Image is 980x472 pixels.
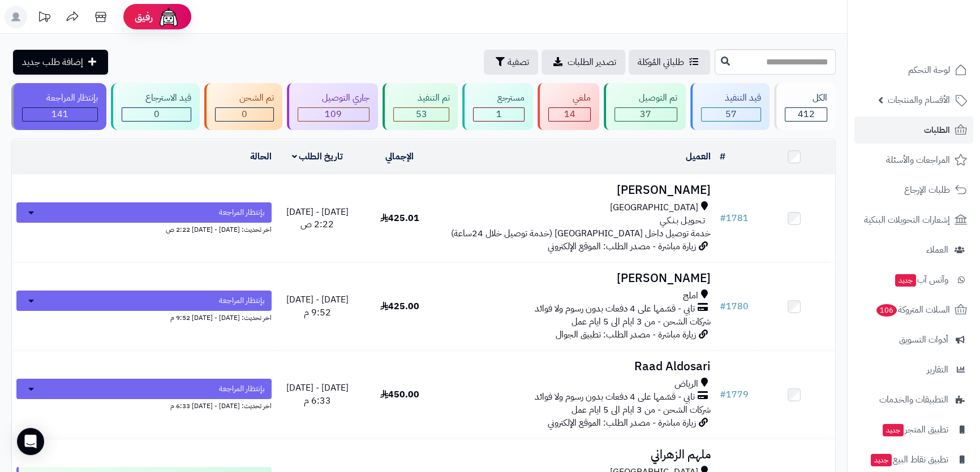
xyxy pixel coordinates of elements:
[460,83,535,130] a: مسترجع 1
[720,388,726,401] span: #
[219,295,265,306] span: بإنتظار المراجعة
[601,83,688,130] a: تم التوصيل 37
[854,416,973,443] a: تطبيق المتجرجديد
[548,416,696,430] span: زيارة مباشرة - مصدر الطلب: الموقع الإلكتروني
[394,108,449,121] div: 53
[154,107,160,121] span: 0
[568,55,616,69] span: تصدير الطلبات
[473,92,525,105] div: مسترجع
[385,150,414,163] a: الإجمالي
[17,428,44,455] div: Open Intercom Messenger
[298,92,369,105] div: جاري التوصيل
[380,211,419,225] span: 425.01
[393,92,450,105] div: تم التنفيذ
[882,422,948,438] span: تطبيق المتجر
[610,201,698,214] span: [GEOGRAPHIC_DATA]
[720,150,725,163] a: #
[854,57,973,84] a: لوحة التحكم
[541,50,625,75] a: تصدير الطلبات
[798,107,815,121] span: 412
[854,116,973,144] a: الطلبات
[216,108,273,121] div: 0
[720,300,726,313] span: #
[135,10,153,24] span: رفيق
[9,83,109,130] a: بإنتظار المراجعة 141
[380,83,461,130] a: تم التنفيذ 53
[16,399,272,411] div: اخر تحديث: [DATE] - [DATE] 6:33 م
[888,92,950,108] span: الأقسام والمنتجات
[109,83,203,130] a: قيد الاسترجاع 0
[614,92,677,105] div: تم التوصيل
[16,311,272,323] div: اخر تحديث: [DATE] - [DATE] 9:52 م
[451,227,711,240] span: خدمة توصيل داخل [GEOGRAPHIC_DATA] (خدمة توصيل خلال 24ساعة)
[286,381,349,408] span: [DATE] - [DATE] 6:33 م
[445,272,711,285] h3: [PERSON_NAME]
[926,242,948,258] span: العملاء
[30,6,58,31] a: تحديثات المنصة
[22,55,83,69] span: إضافة طلب جديد
[157,6,180,28] img: ai-face.png
[870,452,948,467] span: تطبيق نقاط البيع
[202,83,285,130] a: تم الشحن 0
[683,289,698,302] span: املج
[292,150,343,163] a: تاريخ الطلب
[894,272,948,288] span: وآتس آب
[883,424,904,436] span: جديد
[445,360,711,373] h3: Raad Aldosari
[219,207,265,218] span: بإنتظار المراجعة
[571,403,711,417] span: شركات الشحن - من 3 ايام الى 5 ايام عمل
[854,236,973,263] a: العملاء
[508,55,529,69] span: تصفية
[484,50,538,75] button: تصفية
[571,315,711,328] span: شركات الشحن - من 3 ايام الى 5 ايام عمل
[122,108,191,121] div: 0
[564,107,575,121] span: 14
[854,146,973,174] a: المراجعات والأسئلة
[629,50,710,75] a: طلباتي المُوكلة
[879,392,948,408] span: التطبيقات والخدمات
[720,211,726,225] span: #
[215,92,274,105] div: تم الشحن
[325,107,342,121] span: 109
[535,302,695,315] span: تابي - قسّمها على 4 دفعات بدون رسوم ولا فوائد
[416,107,427,121] span: 53
[854,356,973,383] a: التقارير
[548,240,696,253] span: زيارة مباشرة - مصدر الطلب: الموقع الإلكتروني
[876,304,897,317] span: 106
[23,108,97,121] div: 141
[535,391,695,404] span: تابي - قسّمها على 4 دفعات بدون رسوم ولا فوائد
[686,150,711,163] a: العميل
[772,83,838,130] a: الكل412
[51,107,68,121] span: 141
[474,108,524,121] div: 1
[688,83,772,130] a: قيد التنفيذ 57
[13,50,108,75] a: إضافة طلب جديد
[854,206,973,233] a: إشعارات التحويلات البنكية
[886,152,950,168] span: المراجعات والأسئلة
[16,223,272,235] div: اخر تحديث: [DATE] - [DATE] 2:22 ص
[875,302,950,318] span: السلات المتروكة
[854,326,973,353] a: أدوات التسويق
[854,266,973,293] a: وآتس آبجديد
[674,378,698,391] span: الرياض
[615,108,677,121] div: 37
[720,388,749,401] a: #1779
[380,388,419,401] span: 450.00
[895,274,916,287] span: جديد
[908,62,950,78] span: لوحة التحكم
[854,176,973,203] a: طلبات الإرجاع
[445,184,711,197] h3: [PERSON_NAME]
[286,205,349,232] span: [DATE] - [DATE] 2:22 ص
[899,332,948,348] span: أدوات التسويق
[903,31,969,54] img: logo-2.png
[924,122,950,138] span: الطلبات
[535,83,601,130] a: ملغي 14
[871,454,892,466] span: جديد
[285,83,380,130] a: جاري التوصيل 109
[22,92,98,105] div: بإنتظار المراجعة
[638,55,684,69] span: طلباتي المُوكلة
[725,107,737,121] span: 57
[250,150,272,163] a: الحالة
[549,108,590,121] div: 14
[854,386,973,413] a: التطبيقات والخدمات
